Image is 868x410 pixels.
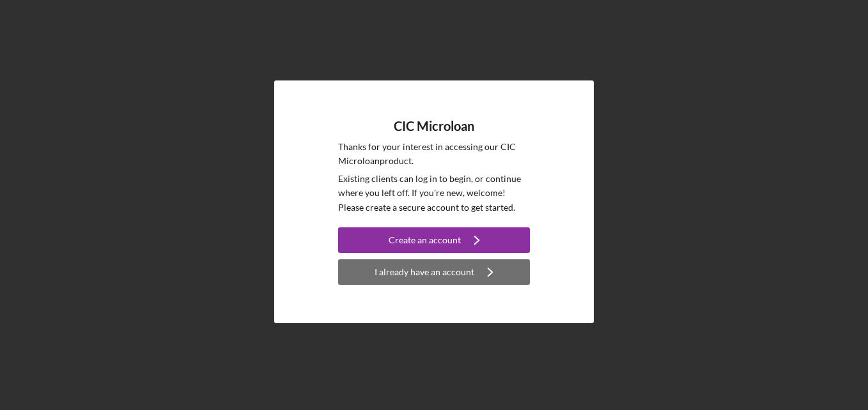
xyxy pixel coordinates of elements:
[338,227,530,253] button: Create an account
[338,259,530,285] button: I already have an account
[375,259,474,285] div: I already have an account
[338,172,530,215] p: Existing clients can log in to begin, or continue where you left off. If you're new, welcome! Ple...
[389,227,461,253] div: Create an account
[394,119,474,133] h4: CIC Microloan
[338,140,530,169] p: Thanks for your interest in accessing our CIC Microloan product.
[338,227,530,256] a: Create an account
